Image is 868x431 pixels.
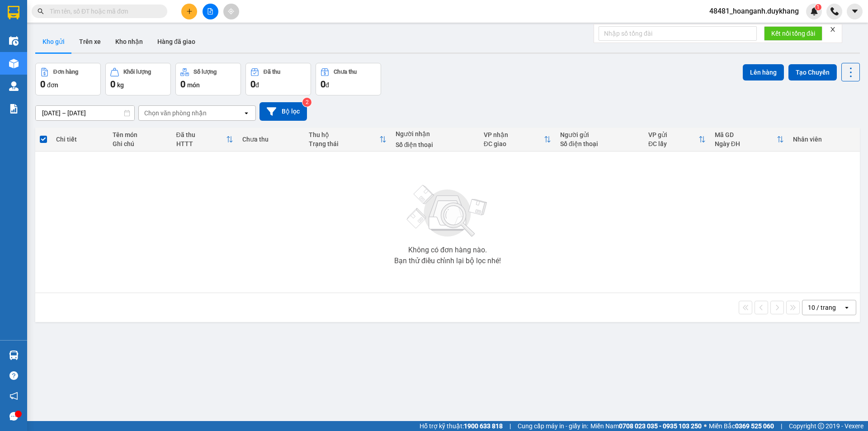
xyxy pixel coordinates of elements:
[847,4,863,19] button: caret-down
[38,8,44,14] span: search
[704,424,707,428] span: ⚪️
[56,136,103,143] div: Chi tiết
[810,7,818,15] img: icon-new-feature
[9,412,18,421] span: message
[479,128,556,152] th: Toggle SortBy
[771,28,815,38] span: Kết nối tổng đài
[830,26,836,33] span: close
[9,59,19,68] img: warehouse-icon
[9,371,18,380] span: question-circle
[644,128,710,152] th: Toggle SortBy
[710,128,788,152] th: Toggle SortBy
[203,4,218,19] button: file-add
[150,31,203,52] button: Hàng đã giao
[35,31,72,52] button: Kho gửi
[735,422,774,430] strong: 0369 525 060
[123,69,151,75] div: Khối lượng
[851,7,859,15] span: caret-down
[518,421,588,431] span: Cung cấp máy in - giấy in:
[396,141,475,148] div: Số điện thoại
[648,131,698,138] div: VP gửi
[793,136,855,143] div: Nhân viên
[808,303,836,312] div: 10 / trang
[255,81,259,89] span: đ
[715,131,777,138] div: Mã GD
[35,63,101,95] button: Đơn hàng0đơn
[193,69,217,75] div: Số lượng
[702,5,806,17] span: 48481_hoanganh.duykhang
[264,69,280,75] div: Đã thu
[818,423,824,429] span: copyright
[9,36,19,46] img: warehouse-icon
[228,8,234,14] span: aim
[9,392,18,400] span: notification
[144,109,207,118] div: Chọn văn phòng nhận
[187,81,200,89] span: món
[396,130,475,137] div: Người nhận
[250,79,255,90] span: 0
[176,131,226,138] div: Đã thu
[815,4,821,10] sup: 1
[175,63,241,95] button: Số lượng0món
[334,69,357,75] div: Chưa thu
[105,63,171,95] button: Khối lượng0kg
[245,63,311,95] button: Đã thu0đ
[590,421,702,431] span: Miền Nam
[420,421,503,431] span: Hỗ trợ kỹ thuật:
[110,79,115,90] span: 0
[843,304,850,311] svg: open
[242,136,300,143] div: Chưa thu
[50,6,156,16] input: Tìm tên, số ĐT hoặc mã đơn
[259,102,307,121] button: Bộ lọc
[781,421,782,431] span: |
[302,98,311,107] sup: 2
[560,131,639,138] div: Người gửi
[304,128,391,152] th: Toggle SortBy
[484,131,544,138] div: VP nhận
[181,4,197,19] button: plus
[325,81,329,89] span: đ
[709,421,774,431] span: Miền Bắc
[743,64,784,81] button: Lên hàng
[113,131,167,138] div: Tên món
[113,140,167,147] div: Ghi chú
[599,26,757,41] input: Nhập số tổng đài
[36,106,134,120] input: Select a date range.
[316,63,381,95] button: Chưa thu0đ
[117,81,124,89] span: kg
[402,180,493,243] img: svg+xml;base64,PHN2ZyBjbGFzcz0ibGlzdC1wbHVnX19zdmciIHhtbG5zPSJodHRwOi8vd3d3LnczLm9yZy8yMDAwL3N2Zy...
[223,4,239,19] button: aim
[53,69,78,75] div: Đơn hàng
[484,140,544,147] div: ĐC giao
[816,4,820,10] span: 1
[309,131,379,138] div: Thu hộ
[186,8,193,14] span: plus
[9,81,19,91] img: warehouse-icon
[9,350,19,360] img: warehouse-icon
[408,246,487,254] div: Không có đơn hàng nào.
[788,64,837,81] button: Tạo Chuyến
[394,257,501,265] div: Bạn thử điều chỉnh lại bộ lọc nhé!
[321,79,325,90] span: 0
[560,140,639,147] div: Số điện thoại
[40,79,45,90] span: 0
[830,7,839,15] img: phone-icon
[8,6,19,19] img: logo-vxr
[715,140,777,147] div: Ngày ĐH
[172,128,238,152] th: Toggle SortBy
[309,140,379,147] div: Trạng thái
[47,81,58,89] span: đơn
[180,79,185,90] span: 0
[9,104,19,114] img: solution-icon
[243,109,250,117] svg: open
[207,8,213,14] span: file-add
[509,421,511,431] span: |
[108,31,150,52] button: Kho nhận
[464,422,503,430] strong: 1900 633 818
[648,140,698,147] div: ĐC lấy
[176,140,226,147] div: HTTT
[619,422,702,430] strong: 0708 023 035 - 0935 103 250
[72,31,108,52] button: Trên xe
[764,26,822,41] button: Kết nối tổng đài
